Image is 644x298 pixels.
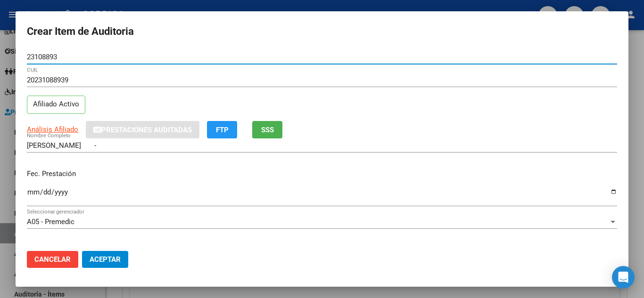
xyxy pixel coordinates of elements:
div: Open Intercom Messenger [612,266,635,289]
span: Aceptar [90,255,121,264]
button: Prestaciones Auditadas [86,121,199,138]
span: FTP [216,126,229,134]
span: SSS [261,126,274,134]
button: Cancelar [27,251,78,268]
button: FTP [207,121,237,138]
span: A05 - Premedic [27,217,74,226]
span: Análisis Afiliado [27,125,78,134]
p: Fec. Prestación [27,169,617,179]
span: Prestaciones Auditadas [101,126,192,134]
button: SSS [252,121,282,138]
h2: Crear Item de Auditoria [27,23,617,40]
span: Cancelar [34,255,71,264]
p: Afiliado Activo [27,96,85,114]
button: Aceptar [82,251,128,268]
